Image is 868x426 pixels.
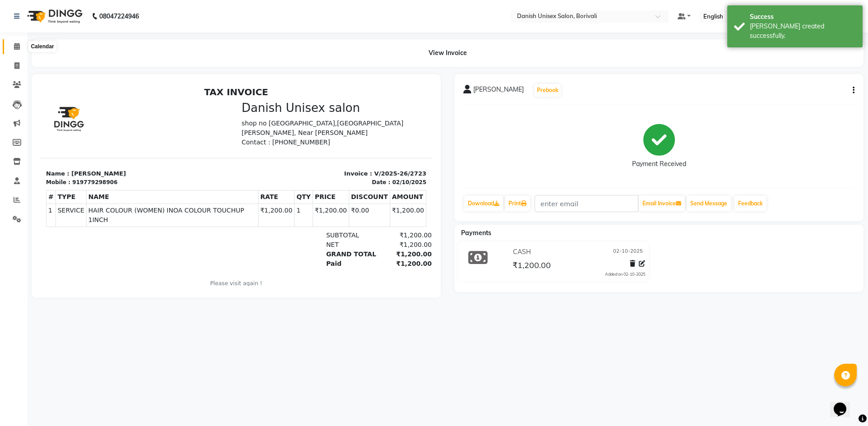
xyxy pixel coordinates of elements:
div: SUBTOTAL [280,148,336,157]
div: GRAND TOTAL [280,167,336,176]
td: 1 [254,120,272,144]
a: Feedback [734,196,766,211]
a: Print [505,196,530,211]
input: enter email [535,195,638,212]
div: ₹1,200.00 [336,167,391,176]
th: TYPE [15,107,46,120]
div: NET [280,157,336,167]
p: Name : [PERSON_NAME] [5,86,190,95]
span: HAIR COLOUR (WOMEN) INOA COLOUR TOUCHUP 1INCH [48,123,216,142]
h2: TAX INVOICE [5,4,386,14]
span: 02-10-2025 [613,247,643,257]
td: 1 [6,120,15,144]
div: Added on 02-10-2025 [605,271,645,278]
div: 919779298906 [32,95,77,103]
div: Calendar [28,41,56,52]
div: View Invoice [32,39,863,67]
th: AMOUNT [349,107,385,120]
div: ₹1,200.00 [336,176,391,185]
div: Payment Received [632,159,686,169]
th: # [6,107,15,120]
td: SERVICE [15,120,46,144]
h3: Danish Unisex salon [201,18,386,32]
th: NAME [46,107,217,120]
button: Email Invoice [639,196,685,211]
th: QTY [254,107,272,120]
span: [PERSON_NAME] [473,85,524,97]
iframe: chat widget [830,390,859,417]
th: RATE [217,107,254,120]
p: Please visit again ! [5,196,386,204]
span: ₹1,200.00 [512,260,551,273]
div: ₹1,200.00 [336,157,391,167]
td: ₹0.00 [309,120,350,144]
div: Date : [331,95,350,103]
th: PRICE [272,107,308,120]
span: CASH [513,247,531,257]
a: Download [464,196,503,211]
td: ₹1,200.00 [272,120,308,144]
span: Payments [461,229,491,237]
button: Send Message [687,196,731,211]
div: ₹1,200.00 [336,148,391,157]
b: 08047224946 [99,4,139,29]
div: Paid [280,176,336,185]
button: Prebook [535,84,561,97]
p: Invoice : V/2025-26/2723 [201,86,386,95]
div: Mobile : [5,95,30,103]
th: DISCOUNT [309,107,350,120]
p: Contact : [PHONE_NUMBER] [201,55,386,64]
p: shop no [GEOGRAPHIC_DATA],[GEOGRAPHIC_DATA][PERSON_NAME], Near [PERSON_NAME] [201,36,386,55]
td: ₹1,200.00 [349,120,385,144]
img: logo [23,4,85,29]
div: Success [750,12,856,22]
div: 02/10/2025 [351,95,386,103]
div: Bill created successfully. [750,22,856,41]
td: ₹1,200.00 [217,120,254,144]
